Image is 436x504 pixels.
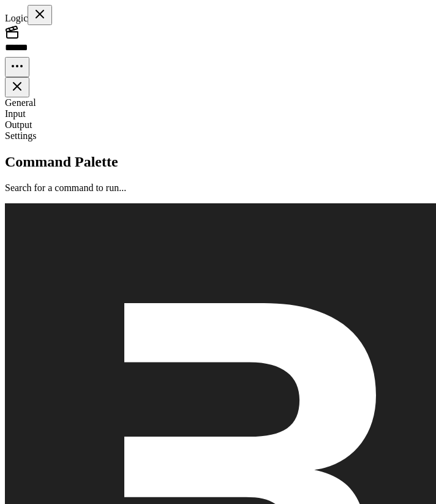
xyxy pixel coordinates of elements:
[5,119,32,130] span: Output
[5,13,28,23] span: Logic
[5,108,26,119] span: Input
[5,182,431,194] p: Search for a command to run...
[5,97,36,108] span: General
[5,130,37,141] span: Settings
[5,154,431,170] h2: Command Palette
